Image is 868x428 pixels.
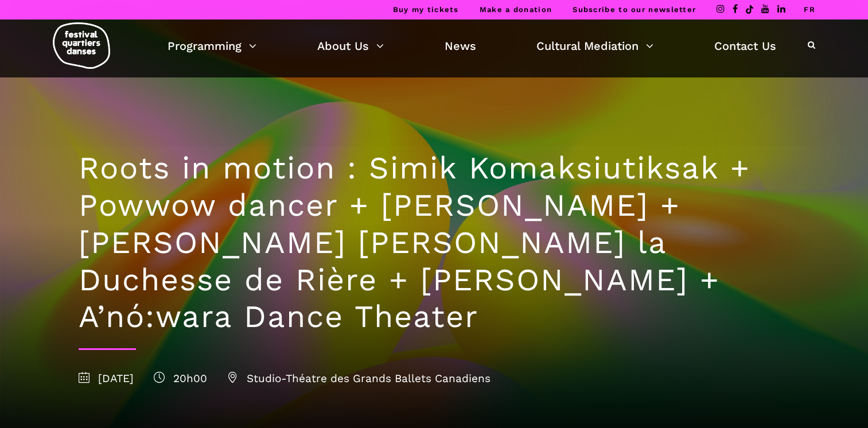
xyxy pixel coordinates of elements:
[53,22,110,69] img: logo-fqd-med
[393,5,459,14] a: Buy my tickets
[714,36,776,56] a: Contact Us
[79,150,790,336] h1: Roots in motion : Simik Komaksiutiksak + Powwow dancer + [PERSON_NAME] + [PERSON_NAME] [PERSON_NA...
[480,5,552,14] a: Make a donation
[168,36,256,56] a: Programming
[445,36,476,56] a: News
[227,372,491,385] span: Studio-Théatre des Grands Ballets Canadiens
[804,5,815,14] a: FR
[79,372,134,385] span: [DATE]
[317,36,384,56] a: About Us
[573,5,696,14] a: Subscribe to our newsletter
[154,372,207,385] span: 20h00
[536,36,653,56] a: Cultural Mediation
